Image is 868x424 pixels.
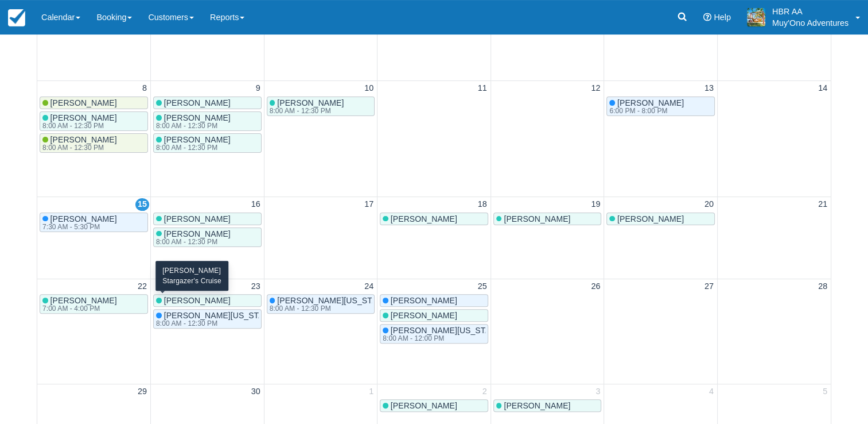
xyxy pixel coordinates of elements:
a: 21 [816,198,830,211]
a: 17 [362,198,376,211]
a: [PERSON_NAME] [40,97,148,109]
a: 3 [593,386,602,398]
span: [PERSON_NAME] [164,214,231,223]
a: [PERSON_NAME][US_STATE]8:00 AM - 12:30 PM [153,309,262,329]
span: [PERSON_NAME] [164,296,231,305]
a: [PERSON_NAME] [153,294,262,307]
a: 26 [589,280,602,293]
a: 29 [135,386,149,398]
a: [PERSON_NAME]8:00 AM - 12:30 PM [40,133,148,153]
a: 28 [816,280,830,293]
a: [PERSON_NAME] [493,213,602,225]
a: [PERSON_NAME] [153,97,262,109]
span: [PERSON_NAME] [617,214,684,223]
a: [PERSON_NAME]8:00 AM - 12:30 PM [153,133,262,153]
a: 27 [702,280,716,293]
div: 8:00 AM - 12:30 PM [270,107,342,114]
div: 8:00 AM - 12:30 PM [156,238,228,245]
a: 4 [707,386,716,398]
a: [PERSON_NAME][US_STATE]8:00 AM - 12:30 PM [267,294,375,314]
span: [PERSON_NAME] [391,401,457,410]
span: [PERSON_NAME] [50,113,117,122]
a: [PERSON_NAME] [380,213,488,225]
span: [PERSON_NAME] [50,98,117,107]
a: 9 [254,82,263,95]
a: [PERSON_NAME]7:00 AM - 4:00 PM [40,294,148,314]
a: 30 [249,386,263,398]
a: 10 [362,82,376,95]
div: 8:00 AM - 12:30 PM [156,122,228,129]
a: 15 [135,198,149,211]
div: 8:00 AM - 12:30 PM [42,122,115,129]
span: [PERSON_NAME][US_STATE] [277,296,389,305]
span: [PERSON_NAME] [50,135,117,144]
span: Help [714,13,731,22]
a: 12 [589,82,602,95]
a: 22 [135,280,149,293]
a: 18 [476,198,489,211]
span: [PERSON_NAME][US_STATE] [391,326,503,335]
div: 8:00 AM - 12:00 PM [383,335,500,342]
a: 5 [820,386,830,398]
div: 8:00 AM - 12:30 PM [270,305,387,312]
span: [PERSON_NAME] [504,401,570,410]
a: [PERSON_NAME][US_STATE]8:00 AM - 12:00 PM [380,324,488,344]
div: Stargazer's Cruise [162,276,221,286]
a: 11 [476,82,489,95]
a: [PERSON_NAME] [380,399,488,412]
a: [PERSON_NAME]6:00 PM - 8:00 PM [606,97,715,116]
a: 25 [476,280,489,293]
span: [PERSON_NAME] [164,98,231,107]
a: [PERSON_NAME]8:00 AM - 12:30 PM [153,111,262,131]
i: Help [703,13,711,21]
a: 19 [589,198,602,211]
span: [PERSON_NAME][US_STATE] [164,311,276,320]
a: [PERSON_NAME]8:00 AM - 12:30 PM [40,111,148,131]
span: [PERSON_NAME] [164,135,231,144]
a: 20 [702,198,716,211]
div: 6:00 PM - 8:00 PM [609,107,682,114]
img: checkfront-main-nav-mini-logo.png [8,9,25,26]
a: [PERSON_NAME] [153,213,262,225]
a: [PERSON_NAME]8:00 AM - 12:30 PM [267,97,375,116]
a: 13 [702,82,716,95]
span: [PERSON_NAME] [50,296,117,305]
img: A20 [747,8,765,26]
a: [PERSON_NAME] [380,309,488,322]
a: [PERSON_NAME]8:00 AM - 12:30 PM [153,228,262,247]
a: 23 [249,280,263,293]
a: [PERSON_NAME] [380,294,488,307]
span: [PERSON_NAME] [164,229,231,238]
p: Muy'Ono Adventures [772,17,848,29]
span: [PERSON_NAME] [391,296,457,305]
div: 8:00 AM - 12:30 PM [156,144,228,151]
div: 8:00 AM - 12:30 PM [156,320,273,327]
a: [PERSON_NAME] [493,399,602,412]
span: [PERSON_NAME] [164,113,231,122]
div: [PERSON_NAME] [162,265,221,276]
span: [PERSON_NAME] [391,214,457,223]
span: [PERSON_NAME] [617,98,684,107]
span: [PERSON_NAME] [277,98,344,107]
a: 8 [140,82,149,95]
a: 16 [249,198,263,211]
a: [PERSON_NAME] [606,213,715,225]
div: 7:00 AM - 4:00 PM [42,305,115,312]
div: 8:00 AM - 12:30 PM [42,144,115,151]
span: [PERSON_NAME] [50,214,117,223]
div: 7:30 AM - 5:30 PM [42,223,115,230]
span: [PERSON_NAME] [391,311,457,320]
span: [PERSON_NAME] [504,214,570,223]
a: [PERSON_NAME]7:30 AM - 5:30 PM [40,213,148,232]
p: HBR AA [772,6,848,17]
a: 1 [367,386,376,398]
a: 24 [362,280,376,293]
a: 2 [480,386,489,398]
a: 14 [816,82,830,95]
